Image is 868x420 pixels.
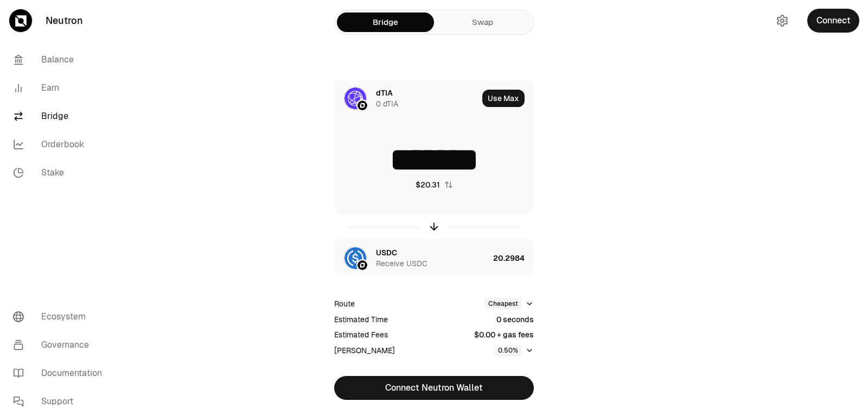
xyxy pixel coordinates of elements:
a: Ecosystem [4,303,117,331]
button: Cheapest [484,298,534,310]
button: Connect Neutron Wallet [334,376,534,400]
div: 0 seconds [496,314,534,325]
img: Neutron Logo [358,260,367,270]
img: Neutron Logo [358,101,367,110]
div: [PERSON_NAME] [334,345,395,356]
button: Use Max [482,90,525,107]
button: Connect [807,9,859,33]
div: Route [334,298,355,309]
img: USDC Logo [344,247,366,269]
div: USDC LogoNeutron LogoUSDCReceive USDC [335,240,489,277]
div: USDC [376,247,397,258]
a: Support [4,387,117,416]
a: Stake [4,159,117,187]
div: 20.2984 [493,240,533,277]
div: Cheapest [484,298,522,310]
a: Bridge [4,102,117,130]
div: 0 dTIA [376,98,398,109]
button: 0.50% [494,344,534,356]
a: Earn [4,74,117,102]
div: Estimated Fees [334,329,388,340]
div: Receive USDC [376,258,427,269]
a: Balance [4,46,117,74]
a: Documentation [4,359,117,387]
a: Orderbook [4,130,117,159]
img: dTIA Logo [344,87,366,109]
a: Bridge [337,12,434,32]
button: USDC LogoNeutron LogoUSDCReceive USDC20.2984 [335,240,533,277]
a: Governance [4,331,117,359]
div: Estimated Time [334,314,388,325]
button: $20.31 [416,179,453,190]
div: $20.31 [416,179,440,190]
div: dTIA LogoNeutron LogodTIA0 dTIA [335,80,478,117]
a: Swap [434,12,531,32]
div: $0.00 + gas fees [474,329,534,340]
div: dTIA [376,87,393,98]
div: 0.50% [494,344,522,356]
